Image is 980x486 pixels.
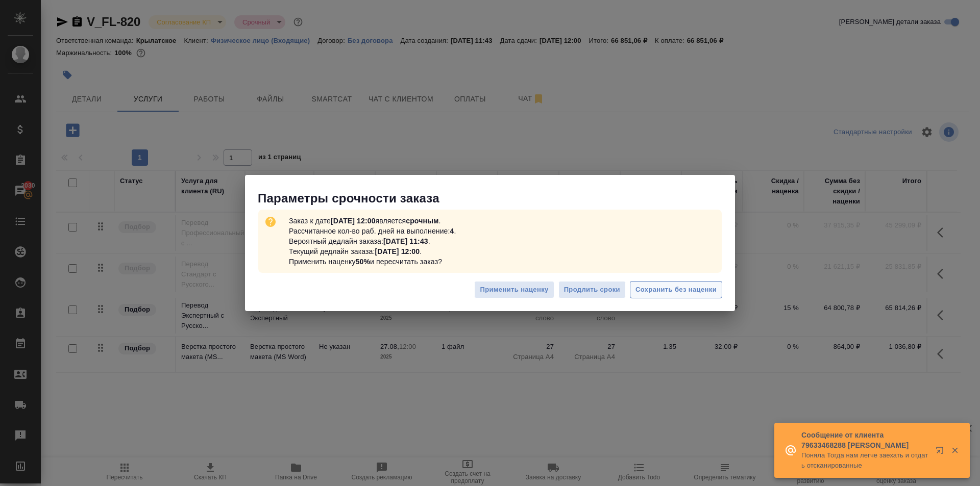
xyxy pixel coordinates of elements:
[474,281,554,299] button: Применить наценку
[258,190,735,207] p: Параметры срочности заказа
[944,446,965,455] button: Закрыть
[383,237,428,245] b: [DATE] 11:43
[630,281,722,299] button: Сохранить без наценки
[801,430,929,450] p: Сообщение от клиента 79633468288 [PERSON_NAME]
[331,217,376,225] b: [DATE] 12:00
[375,247,420,255] b: [DATE] 12:00
[285,212,460,271] p: Заказ к дате является . Рассчитанное кол-во раб. дней на выполнение: . Вероятный дедлайн заказа: ...
[480,284,548,296] span: Применить наценку
[558,281,626,299] button: Продлить сроки
[564,284,620,296] span: Продлить сроки
[356,258,370,266] b: 50%
[450,227,454,235] b: 4
[801,450,929,471] p: Поняла Тогда нам легче заехать и отдать отсканированные
[406,217,438,225] b: срочным
[635,284,717,296] span: Сохранить без наценки
[929,440,954,465] button: Открыть в новой вкладке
